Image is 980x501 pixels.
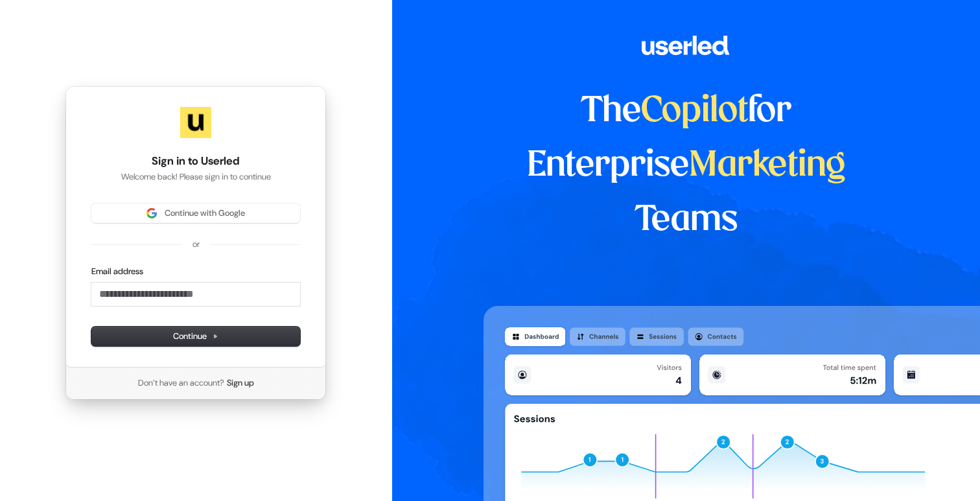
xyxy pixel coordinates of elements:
[91,204,300,223] button: Sign in with GoogleContinue with Google
[91,266,143,277] label: Email address
[689,149,846,183] span: Marketing
[91,171,300,183] p: Welcome back! Please sign in to continue
[91,154,300,169] h1: Sign in to Userled
[180,107,211,138] img: Userled
[138,377,224,389] span: Don’t have an account?
[173,331,218,342] span: Continue
[192,239,200,250] p: or
[165,207,245,219] span: Continue with Google
[484,84,889,248] h1: The for Enterprise Teams
[641,95,748,128] span: Copilot
[146,208,157,218] img: Sign in with Google
[91,327,300,346] button: Continue
[227,377,254,389] a: Sign up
